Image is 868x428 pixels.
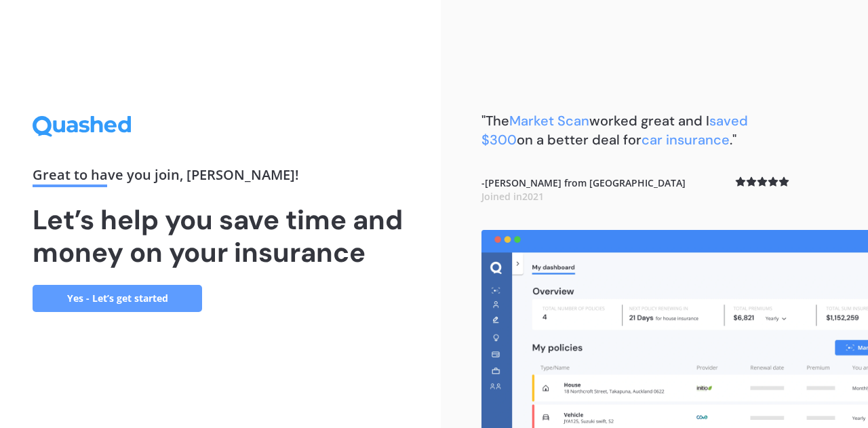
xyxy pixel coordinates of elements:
span: Market Scan [509,112,589,130]
a: Yes - Let’s get started [33,285,202,312]
span: Joined in 2021 [481,190,544,203]
span: car insurance [642,131,730,149]
img: dashboard.webp [481,230,868,428]
b: - [PERSON_NAME] from [GEOGRAPHIC_DATA] [481,176,686,203]
b: "The worked great and I on a better deal for ." [481,112,748,149]
div: Great to have you join , [PERSON_NAME] ! [33,168,408,187]
h1: Let’s help you save time and money on your insurance [33,203,408,269]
